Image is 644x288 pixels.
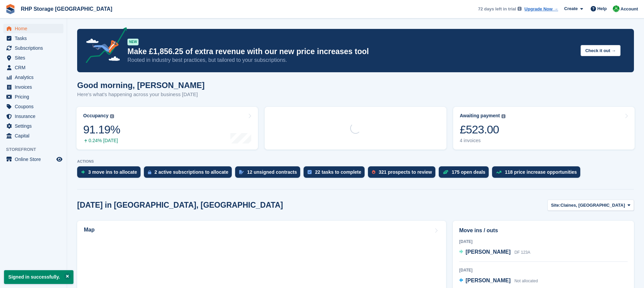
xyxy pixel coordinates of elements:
a: Occupancy 91.19% 0.24% [DATE] [76,107,258,150]
span: DF 123A [515,250,530,255]
span: Insurance [15,112,55,121]
img: icon-info-grey-7440780725fd019a000dd9b08b2336e03edf1995a4989e88bcd33f0948082b44.svg [501,114,505,118]
div: 175 open deals [452,169,485,175]
span: Account [621,6,638,12]
p: Rooted in industry best practices, but tailored to your subscriptions. [127,56,575,64]
img: icon-info-grey-7440780725fd019a000dd9b08b2336e03edf1995a4989e88bcd33f0948082b44.svg [518,7,522,11]
span: Subscriptions [15,43,55,53]
span: Help [597,5,607,12]
a: 2 active subscriptions to allocate [144,166,235,181]
a: Preview store [55,155,63,163]
div: 321 prospects to review [379,169,432,175]
span: 72 days left in trial [478,6,516,12]
span: Storefront [6,146,67,153]
div: [DATE] [459,267,628,273]
div: Occupancy [83,113,108,119]
div: 118 price increase opportunities [505,169,577,175]
span: Create [564,5,578,12]
img: active_subscription_to_allocate_icon-d502201f5373d7db506a760aba3b589e785aa758c864c3986d89f69b8ff3... [148,170,151,174]
div: 2 active subscriptions to allocate [155,169,228,175]
a: Awaiting payment £523.00 4 invoices [453,107,635,150]
a: menu [3,102,63,111]
div: 3 move ins to allocate [88,169,137,175]
span: Claines, [GEOGRAPHIC_DATA] [560,202,625,209]
a: 22 tasks to complete [304,166,368,181]
p: Make £1,856.25 of extra revenue with our new price increases tool [127,47,575,56]
a: 3 move ins to allocate [77,166,144,181]
h1: Good morning, [PERSON_NAME] [77,81,205,90]
a: RHP Storage [GEOGRAPHIC_DATA] [18,3,115,14]
a: menu [3,121,63,131]
a: menu [3,53,63,63]
button: Site: Claines, [GEOGRAPHIC_DATA] [547,200,634,211]
span: Coupons [15,102,55,111]
span: Site: [551,202,560,209]
a: Upgrade Now → [525,6,558,12]
img: deal-1b604bf984904fb50ccaf53a9ad4b4a5d6e5aea283cecdc64d6e3604feb123c2.svg [443,170,448,174]
div: 4 invoices [460,138,506,143]
a: menu [3,63,63,72]
span: Not allocated [515,279,538,283]
a: 321 prospects to review [368,166,439,181]
a: menu [3,73,63,82]
a: menu [3,155,63,164]
span: [PERSON_NAME] [466,249,511,255]
p: Here's what's happening across your business [DATE] [77,91,205,98]
div: 91.19% [83,123,120,136]
p: ACTIONS [77,159,634,164]
span: Analytics [15,73,55,82]
span: Capital [15,131,55,140]
span: Settings [15,121,55,131]
img: price_increase_opportunities-93ffe204e8149a01c8c9dc8f82e8f89637d9d84a8eef4429ea346261dce0b2c0.svg [496,171,501,174]
a: [PERSON_NAME] DF 123A [459,248,530,257]
a: menu [3,82,63,92]
div: NEW [127,39,139,45]
span: Tasks [15,34,55,43]
h2: Map [84,227,95,233]
div: Awaiting payment [460,113,500,119]
a: [PERSON_NAME] Not allocated [459,277,538,285]
div: [DATE] [459,239,628,245]
img: contract_signature_icon-13c848040528278c33f63329250d36e43548de30e8caae1d1a13099fd9432cc5.svg [239,170,244,174]
span: Invoices [15,82,55,92]
a: menu [3,34,63,43]
img: stora-icon-8386f47178a22dfd0bd8f6a31ec36ba5ce8667c1dd55bd0f319d3a0aa187defe.svg [5,4,15,14]
a: menu [3,112,63,121]
p: Signed in successfully. [4,270,73,284]
a: menu [3,43,63,53]
div: 0.24% [DATE] [83,138,120,143]
span: Online Store [15,155,55,164]
span: Pricing [15,92,55,101]
img: task-75834270c22a3079a89374b754ae025e5fb1db73e45f91037f5363f120a921f8.svg [308,170,312,174]
span: CRM [15,63,55,72]
img: icon-info-grey-7440780725fd019a000dd9b08b2336e03edf1995a4989e88bcd33f0948082b44.svg [110,114,114,118]
a: 175 open deals [439,166,492,181]
div: 22 tasks to complete [315,169,361,175]
a: menu [3,131,63,140]
h2: Move ins / outs [459,227,628,235]
span: Sites [15,53,55,63]
img: prospect-51fa495bee0391a8d652442698ab0144808aea92771e9ea1ae160a38d050c398.svg [372,170,375,174]
img: Rod [613,5,620,12]
div: £523.00 [460,123,506,136]
img: move_ins_to_allocate_icon-fdf77a2bb77ea45bf5b3d319d69a93e2d87916cf1d5bf7949dd705db3b84f3ca.svg [81,170,85,174]
span: [PERSON_NAME] [466,278,511,283]
div: 12 unsigned contracts [247,169,297,175]
button: Check it out → [581,45,621,56]
h2: [DATE] in [GEOGRAPHIC_DATA], [GEOGRAPHIC_DATA] [77,201,283,210]
a: menu [3,92,63,101]
img: price-adjustments-announcement-icon-8257ccfd72463d97f412b2fc003d46551f7dbcb40ab6d574587a9cd5c0d94... [80,27,127,66]
a: menu [3,24,63,33]
a: 118 price increase opportunities [492,166,584,181]
span: Home [15,24,55,33]
a: 12 unsigned contracts [235,166,304,181]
